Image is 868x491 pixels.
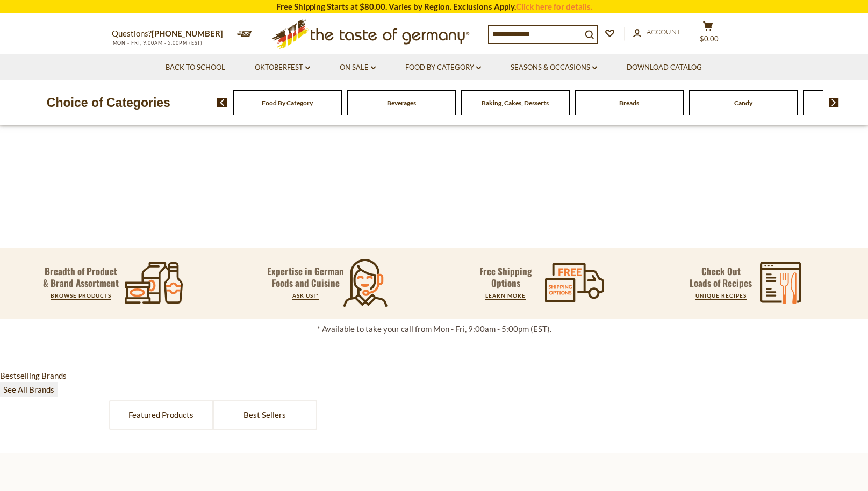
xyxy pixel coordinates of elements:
[829,98,839,107] img: next arrow
[262,99,313,107] a: Food By Category
[647,27,681,36] span: Account
[387,99,416,107] a: Beverages
[152,28,223,38] a: [PHONE_NUMBER]
[511,62,597,74] a: Seasons & Occasions
[516,2,592,11] a: Click here for details.
[112,27,231,41] p: Questions?
[267,265,345,289] p: Expertise in German Foods and Cuisine
[690,265,752,289] p: Check Out Loads of Recipes
[217,98,227,107] img: previous arrow
[51,292,111,299] a: BROWSE PRODUCTS
[619,99,639,107] a: Breads
[214,401,316,429] a: Best Sellers
[405,62,481,74] a: Food By Category
[627,62,702,74] a: Download Catalog
[470,265,541,289] p: Free Shipping Options
[110,401,212,429] a: Featured Products
[292,292,319,299] a: ASK US!*
[166,62,225,74] a: Back to School
[734,99,752,107] a: Candy
[485,292,526,299] a: LEARN MORE
[340,62,376,74] a: On Sale
[700,34,719,43] span: $0.00
[633,26,681,38] a: Account
[482,99,549,107] a: Baking, Cakes, Desserts
[43,265,119,289] p: Breadth of Product & Brand Assortment
[695,292,747,299] a: UNIQUE RECIPES
[255,62,310,74] a: Oktoberfest
[112,40,203,46] span: MON - FRI, 9:00AM - 5:00PM (EST)
[692,21,724,48] button: $0.00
